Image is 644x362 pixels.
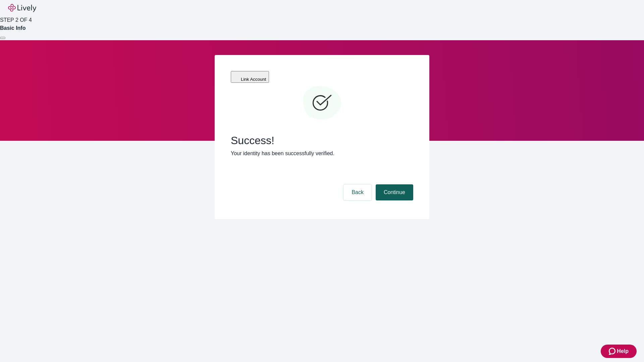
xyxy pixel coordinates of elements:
button: Continue [376,184,413,200]
span: Help [617,347,629,355]
p: Your identity has been successfully verified. [231,149,413,158]
button: Link Account [231,71,269,83]
span: Success! [231,134,413,147]
svg: Zendesk support icon [609,347,617,355]
button: Back [343,184,372,200]
img: Lively [8,4,36,12]
svg: Checkmark icon [302,83,342,123]
button: Zendesk support iconHelp [601,345,637,358]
